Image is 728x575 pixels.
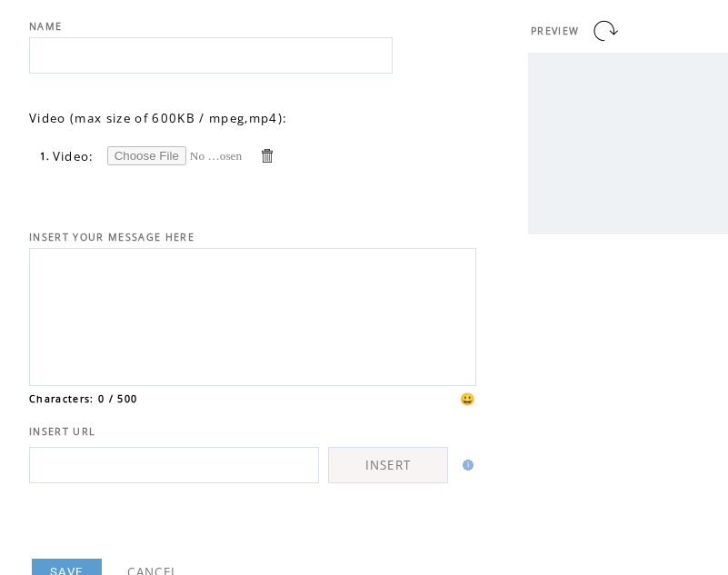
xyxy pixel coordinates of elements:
span: Video: [53,148,95,164]
span: INSERT YOUR MESSAGE HERE [29,231,194,243]
span: 1. [40,150,51,163]
img: help.gif [457,460,474,471]
span: 😀 [460,391,476,407]
span: Video (max size of 600KB / mpeg,mp4): [29,110,287,126]
a: Delete this item [258,147,275,164]
span: PREVIEW [531,25,579,37]
span: INSERT URL [29,425,95,438]
a: INSERT [328,447,448,483]
span: Characters: 0 / 500 [29,392,137,405]
span: NAME [29,20,62,33]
